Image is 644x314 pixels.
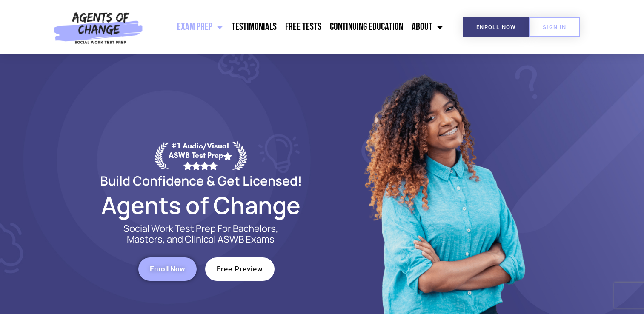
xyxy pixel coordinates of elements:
a: SIGN IN [529,17,580,37]
a: Free Preview [205,257,275,281]
a: Continuing Education [326,16,407,37]
span: Enroll Now [476,24,516,30]
span: Free Preview [217,265,263,273]
h2: Agents of Change [80,195,322,215]
span: SIGN IN [543,24,567,30]
a: Enroll Now [463,17,530,37]
p: Social Work Test Prep For Bachelors, Masters, and Clinical ASWB Exams [114,223,288,245]
a: Enroll Now [138,257,197,281]
div: #1 Audio/Visual ASWB Test Prep [169,141,232,170]
a: About [407,16,447,37]
nav: Menu [147,16,448,37]
a: Exam Prep [173,16,227,37]
a: Free Tests [281,16,326,37]
h2: Build Confidence & Get Licensed! [80,174,322,187]
span: Enroll Now [150,265,185,273]
a: Testimonials [227,16,281,37]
